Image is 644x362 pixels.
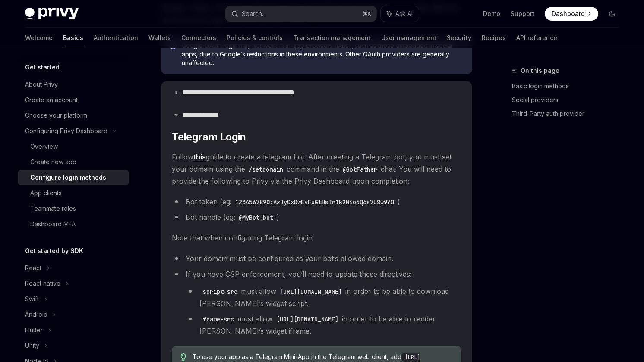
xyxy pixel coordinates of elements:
[172,211,461,223] li: Bot handle (eg: )
[512,93,626,107] a: Social providers
[25,95,78,105] div: Create an account
[30,157,76,167] div: Create new app
[30,219,76,229] div: Dashboard MFA
[235,213,277,222] code: @MyBot_bot
[447,28,471,48] a: Security
[181,28,216,48] a: Connectors
[516,28,557,48] a: API reference
[381,28,436,48] a: User management
[276,287,345,296] code: [URL][DOMAIN_NAME]
[25,79,58,90] div: About Privy
[605,7,619,21] button: Toggle dark mode
[512,79,626,93] a: Basic login methods
[25,278,60,289] div: React native
[25,110,87,121] div: Choose your platform
[512,107,626,121] a: Third-Party auth provider
[552,9,585,18] span: Dashboard
[94,28,138,48] a: Authentication
[182,41,464,67] span: Google OAuth login may not work in in-app browsers (IABs), such as those embedded in social apps,...
[25,325,43,335] div: Flutter
[381,6,419,22] button: Ask AI
[232,197,398,207] code: 1234567890:AzByCxDwEvFuGtHsIr1k2M4o5Q6s7U8w9Y0
[25,294,39,304] div: Swift
[293,28,371,48] a: Transaction management
[199,315,237,324] code: frame-src
[545,7,598,21] a: Dashboard
[18,185,129,201] a: App clients
[362,10,371,17] span: ⌘ K
[245,165,287,174] code: /setdomain
[511,9,534,18] a: Support
[395,9,413,18] span: Ask AI
[339,165,381,174] code: @BotFather
[25,62,60,72] h5: Get started
[63,28,83,48] a: Basics
[30,188,62,198] div: App clients
[25,126,107,136] div: Configuring Privy Dashboard
[25,8,79,20] img: dark logo
[172,253,461,265] li: Your domain must be configured as your bot’s allowed domain.
[273,315,342,324] code: [URL][DOMAIN_NAME]
[18,77,129,92] a: About Privy
[521,66,559,76] span: On this page
[242,9,266,19] div: Search...
[18,108,129,123] a: Choose your platform
[148,28,171,48] a: Wallets
[30,141,58,152] div: Overview
[193,153,206,162] a: this
[186,313,461,337] li: must allow in order to be able to render [PERSON_NAME]’s widget iframe.
[18,139,129,154] a: Overview
[172,151,461,187] span: Follow guide to create a telegram bot. After creating a Telegram bot, you must set your domain us...
[18,216,129,232] a: Dashboard MFA
[225,6,376,22] button: Search...⌘K
[199,287,241,296] code: script-src
[18,92,129,108] a: Create an account
[227,28,283,48] a: Policies & controls
[172,130,246,144] span: Telegram Login
[25,340,39,351] div: Unity
[25,246,83,256] h5: Get started by SDK
[180,353,186,361] svg: Tip
[30,203,76,214] div: Teammate roles
[18,201,129,216] a: Teammate roles
[482,28,506,48] a: Recipes
[18,170,129,185] a: Configure login methods
[483,9,500,18] a: Demo
[18,154,129,170] a: Create new app
[25,309,47,320] div: Android
[172,232,461,244] span: Note that when configuring Telegram login:
[30,172,106,183] div: Configure login methods
[172,268,461,337] li: If you have CSP enforcement, you’ll need to update these directives:
[172,196,461,208] li: Bot token (eg: )
[25,263,41,273] div: React
[25,28,53,48] a: Welcome
[186,285,461,309] li: must allow in order to be able to download [PERSON_NAME]’s widget script.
